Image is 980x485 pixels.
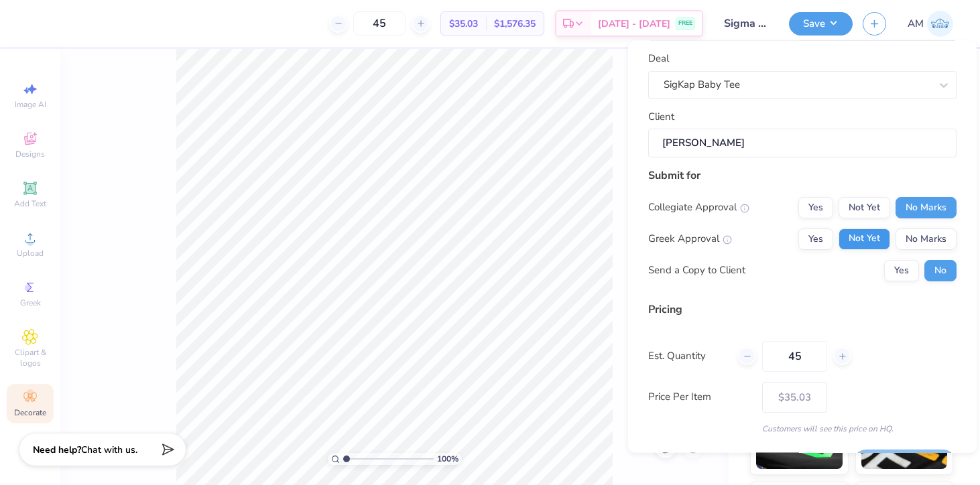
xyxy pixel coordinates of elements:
[648,232,732,247] div: Greek Approval
[648,301,957,318] div: Pricing
[713,10,779,37] input: Untitled Design
[789,12,853,36] button: Save
[15,149,45,159] span: Designs
[798,197,833,218] button: Yes
[14,407,46,418] span: Decorate
[17,248,44,259] span: Upload
[33,443,81,456] strong: Need help?
[449,17,478,31] span: $35.03
[494,17,536,31] span: $1,576.35
[20,297,41,308] span: Greek
[353,11,406,36] input: – –
[648,200,749,216] div: Collegiate Approval
[678,19,692,28] span: FREE
[14,198,46,209] span: Add Text
[648,390,752,405] label: Price Per Item
[437,453,458,465] span: 100 %
[896,197,957,218] button: No Marks
[839,228,890,250] button: Not Yet
[598,17,670,31] span: [DATE] - [DATE]
[908,11,953,37] a: AM
[81,443,137,456] span: Chat with us.
[648,423,957,435] div: Customers will see this price on HQ.
[648,349,728,364] label: Est. Quantity
[648,167,957,184] div: Submit for
[884,260,919,281] button: Yes
[648,52,669,67] label: Deal
[762,341,827,372] input: – –
[896,228,957,250] button: No Marks
[7,347,54,368] span: Clipart & logos
[908,16,924,31] span: AM
[648,263,745,279] div: Send a Copy to Client
[839,197,890,218] button: Not Yet
[798,228,833,250] button: Yes
[924,260,957,281] button: No
[648,129,957,158] input: e.g. Ethan Linker
[648,109,674,125] label: Client
[927,11,953,37] img: Aleczandria Montemayor
[15,99,46,110] span: Image AI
